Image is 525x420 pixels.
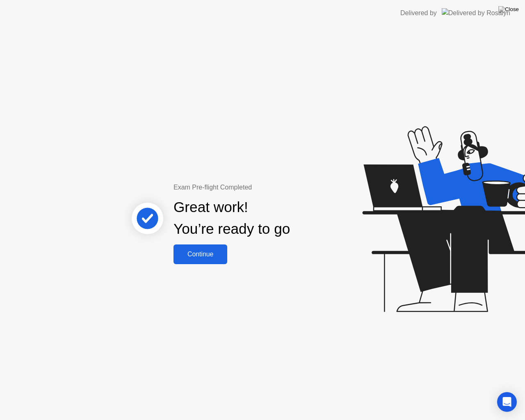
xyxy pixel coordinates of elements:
[442,8,510,18] img: Delivered by Rosalyn
[498,6,519,13] img: Close
[497,392,517,412] div: Open Intercom Messenger
[400,8,437,18] div: Delivered by
[173,244,227,264] button: Continue
[173,183,343,192] div: Exam Pre-flight Completed
[176,251,225,258] div: Continue
[173,196,290,240] div: Great work! You’re ready to go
